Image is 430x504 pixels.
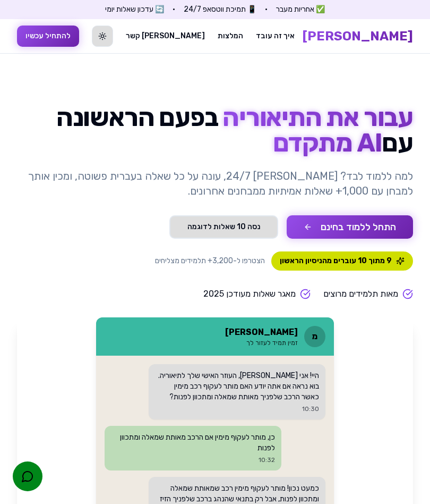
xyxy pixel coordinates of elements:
h3: [PERSON_NAME] [225,326,298,339]
span: ✅ אחריות מעבר [276,4,325,15]
span: AI מתקדם [273,128,382,158]
p: 10:32 [111,456,275,464]
div: מ [304,326,325,347]
button: להתחיל עכשיו [17,26,79,47]
span: • [173,4,175,15]
span: מאגר שאלות מעודכן 2025 [203,288,296,300]
span: 9 מתוך 10 עוברים מהניסיון הראשון [271,251,413,271]
p: זמין תמיד לעזור לך [225,339,298,347]
a: איך זה עובד [256,31,295,41]
a: צ'אט בוואטסאפ [13,461,42,491]
p: 10:30 [155,405,319,413]
span: מאות תלמידים מרוצים [323,288,398,300]
p: למה ללמוד לבד? [PERSON_NAME] 24/7, עונה על כל שאלה בעברית פשוטה, ומכין אותך למבחן עם 1,000+ שאלות... [17,169,413,198]
a: [PERSON_NAME] [303,28,413,45]
p: היי! אני [PERSON_NAME], העוזר האישי שלך לתיאוריה. בוא נראה אם אתה יודע האם מותר לעקוף רכב מימין כ... [155,371,319,402]
span: 📱 תמיכת ווטסאפ 24/7 [184,4,256,15]
p: כן, מותר לעקוף מימין אם הרכב מאותת שמאלה ומתכוון לפנות [111,432,275,453]
span: הצטרפו ל-3,200+ תלמידים מצליחים [155,256,265,266]
a: המלצות [218,31,243,41]
span: • [265,4,268,15]
button: נסה 10 שאלות לדוגמה [169,215,278,239]
span: 🔄 עדכון שאלות יומי [105,4,164,15]
h1: בפעם הראשונה עם [17,105,413,156]
button: התחל ללמוד בחינם [287,215,413,239]
span: עבור את התיאוריה [222,102,413,132]
a: [PERSON_NAME] קשר [126,31,205,41]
